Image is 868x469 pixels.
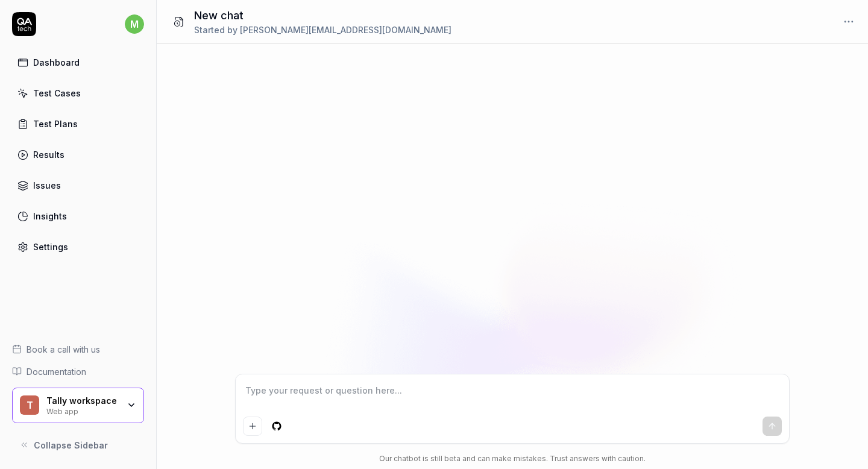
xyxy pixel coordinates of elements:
span: m [125,14,144,34]
div: Our chatbot is still beta and can make mistakes. Trust answers with caution. [235,453,790,464]
a: Test Cases [12,81,144,105]
a: Issues [12,174,144,197]
div: Insights [33,210,67,222]
div: Issues [33,179,61,192]
a: Results [12,143,144,166]
button: Add attachment [243,417,262,436]
h1: New chat [194,7,451,24]
span: Collapse Sidebar [34,439,108,452]
a: Documentation [12,365,144,378]
a: Book a call with us [12,343,144,356]
span: T [20,395,39,415]
span: [PERSON_NAME][EMAIL_ADDRESS][DOMAIN_NAME] [240,25,451,35]
a: Insights [12,204,144,228]
div: Results [33,148,64,161]
div: Started by [194,24,451,36]
span: Book a call with us [27,343,100,356]
div: Test Cases [33,87,81,99]
a: Test Plans [12,112,144,136]
button: TTally workspaceWeb app [12,388,144,424]
button: m [125,12,144,36]
button: Collapse Sidebar [12,433,144,457]
span: Documentation [27,365,86,378]
div: Web app [46,406,119,415]
div: Dashboard [33,56,80,69]
a: Dashboard [12,51,144,74]
div: Settings [33,241,68,253]
div: Tally workspace [46,395,119,406]
a: Settings [12,235,144,259]
div: Test Plans [33,118,78,130]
